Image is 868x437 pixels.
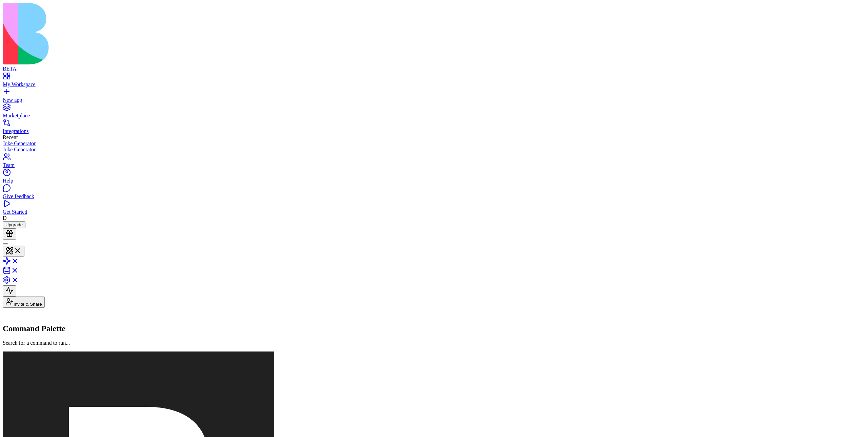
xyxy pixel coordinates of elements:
[3,3,275,64] img: logo
[3,193,865,199] div: Give feedback
[3,203,865,215] a: Get Started
[3,178,865,184] div: Help
[3,297,45,308] button: Invite & Share
[3,66,865,72] div: BETA
[3,172,865,184] a: Help
[3,340,865,346] p: Search for a command to run...
[3,122,865,134] a: Integrations
[3,324,865,333] h2: Command Palette
[3,140,865,147] a: Joke Generator
[3,162,865,168] div: Team
[3,81,865,88] div: My Workspace
[3,97,865,103] div: New app
[3,187,865,199] a: Give feedback
[3,209,865,215] div: Get Started
[3,91,865,103] a: New app
[3,134,18,140] span: Recent
[3,156,865,168] a: Team
[3,147,865,153] a: Joke Generator
[3,215,7,221] span: D
[3,60,865,72] a: BETA
[3,113,865,119] div: Marketplace
[3,128,865,134] div: Integrations
[3,222,25,227] a: Upgrade
[3,75,865,88] a: My Workspace
[3,107,865,119] a: Marketplace
[3,221,25,228] button: Upgrade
